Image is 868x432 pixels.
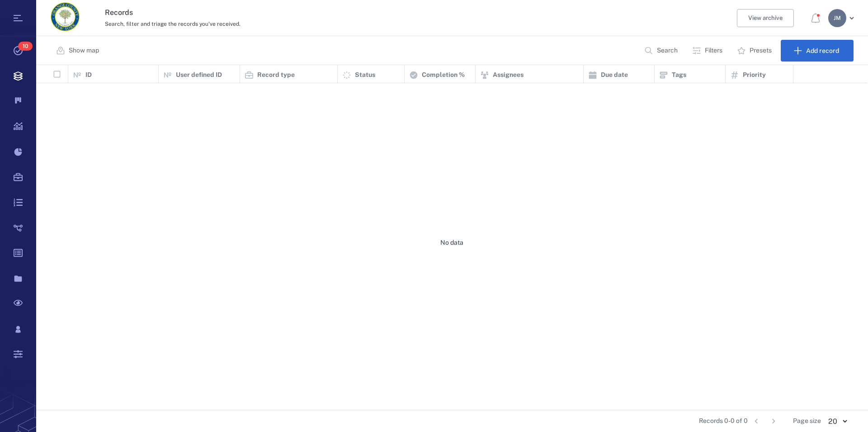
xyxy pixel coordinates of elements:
[51,40,106,62] button: Show map
[743,71,766,80] p: Priority
[828,9,857,27] button: JM
[493,71,524,80] p: Assignees
[69,46,99,55] p: Show map
[748,414,782,428] nav: pagination navigation
[36,83,868,403] div: No data
[821,416,854,427] div: 20
[601,71,628,80] p: Due date
[828,9,846,27] div: J M
[750,46,772,55] p: Presets
[105,21,241,27] span: Search, filter and triage the records you've received.
[51,2,80,31] img: Orange County Planning Department logo
[51,2,80,34] a: Go home
[781,40,854,62] button: Add record
[737,9,794,27] button: View archive
[176,71,222,80] p: User defined ID
[699,417,748,426] span: Records 0-0 of 0
[85,71,92,80] p: ID
[639,40,685,62] button: Search
[705,46,722,55] p: Filters
[355,71,375,80] p: Status
[731,40,779,62] button: Presets
[672,71,686,80] p: Tags
[793,417,821,426] span: Page size
[657,46,678,55] p: Search
[687,40,730,62] button: Filters
[105,7,598,18] h3: Records
[18,42,33,51] span: 10
[257,71,295,80] p: Record type
[422,71,465,80] p: Completion %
